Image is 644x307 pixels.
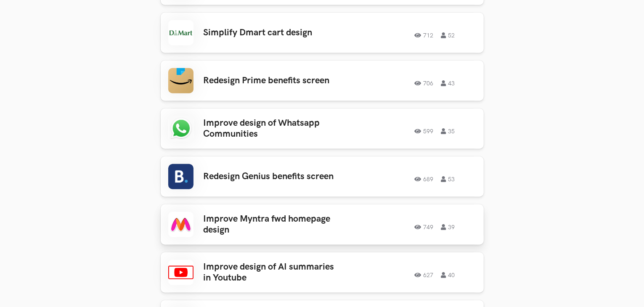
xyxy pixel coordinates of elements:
span: 53 [441,176,455,182]
h3: Improve design of AI summaries in Youtube [204,262,335,284]
span: 39 [441,224,455,230]
a: Redesign Prime benefits screen 706 43 [161,61,484,101]
span: 43 [441,80,455,86]
a: Simplify Dmart cart design 712 52 [161,13,484,53]
a: Improve Myntra fwd homepage design 749 39 [161,204,484,245]
span: 35 [441,128,455,134]
a: Improve design of Whatsapp Communities 599 35 [161,109,484,149]
span: 689 [415,176,434,182]
h3: Simplify Dmart cart design [204,27,335,38]
h3: Improve Myntra fwd homepage design [204,214,335,236]
h3: Redesign Prime benefits screen [204,75,335,86]
a: Improve design of AI summaries in Youtube 627 40 [161,252,484,293]
span: 706 [415,80,434,86]
span: 52 [441,32,455,38]
span: 627 [415,272,434,278]
h3: Redesign Genius benefits screen [204,171,335,182]
h3: Improve design of Whatsapp Communities [204,118,335,140]
a: Redesign Genius benefits screen 689 53 [161,156,484,197]
span: 40 [441,272,455,278]
span: 599 [415,128,434,134]
span: 712 [415,32,434,38]
span: 749 [415,224,434,230]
